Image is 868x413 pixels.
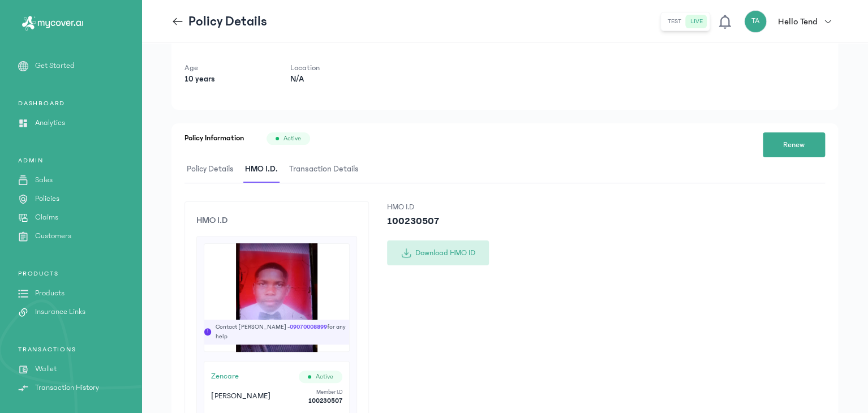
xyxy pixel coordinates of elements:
p: Policies [35,193,59,205]
p: Insurance Links [35,306,85,318]
p: Claims [35,212,58,223]
button: Download HMO ID [387,240,489,265]
p: HMO I.D [387,201,489,213]
p: N/A [290,74,378,85]
button: test [663,15,686,28]
p: Wallet [35,363,57,375]
img: user id image [204,243,349,352]
p: Hello Tend [778,15,818,28]
p: Get Started [35,60,75,72]
p: HMO I.D [196,213,357,227]
button: Renew [763,132,825,157]
p: Policy Details [188,12,267,31]
p: [PERSON_NAME] [211,390,270,402]
p: Sales [35,174,53,186]
span: Policy Details [184,156,236,183]
button: TAHello Tend [744,10,838,33]
p: Member I.D [308,388,342,397]
button: Transaction Details [287,156,368,183]
p: zencare [211,371,239,383]
div: TA [744,10,767,33]
p: Analytics [35,117,65,129]
button: Policy Details [184,156,243,183]
p: 100230507 [308,397,342,406]
span: Active [283,134,301,143]
p: Customers [35,230,71,242]
p: Contact [PERSON_NAME] - for any help [216,322,349,341]
span: Transaction Details [287,156,361,183]
span: 09070008899 [290,324,327,330]
p: Products [35,287,65,299]
span: ! [204,328,211,335]
span: HMO I.D. [243,156,280,183]
span: Active [316,372,333,381]
p: Transaction History [35,382,99,394]
button: HMO I.D. [243,156,287,183]
p: Location [290,62,378,74]
span: Renew [783,139,805,151]
p: 10 years [184,74,272,85]
p: 100230507 [387,213,489,229]
button: live [686,15,707,28]
p: Age [184,62,272,74]
h1: Policy Information [184,132,244,145]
